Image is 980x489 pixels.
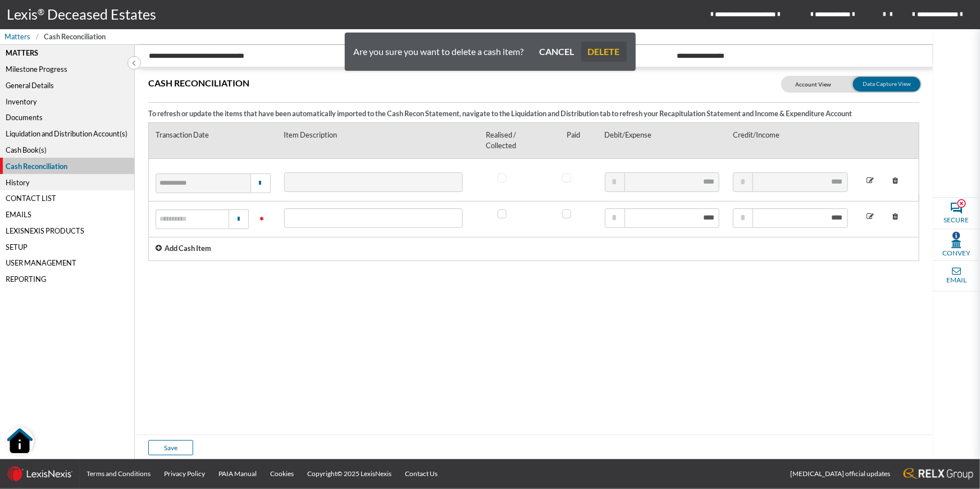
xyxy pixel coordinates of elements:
[38,6,47,24] p: ®
[156,130,209,139] span: Transaction Date
[942,248,970,258] span: Convey
[567,130,581,139] span: Paid
[486,130,516,150] span: Realised / Collected
[398,459,444,488] a: Contact Us
[300,459,398,488] a: Copyright© 2025 LexisNexis
[7,466,73,482] img: LexisNexis_logo.0024414d.png
[733,130,780,139] span: Credit/Income
[4,31,36,42] a: Matters
[263,459,300,488] a: Cookies
[533,42,581,62] button: CANCEL
[581,42,627,62] button: DELETE
[165,243,211,254] p: Add Cash Item
[212,459,263,488] a: PAIA Manual
[284,130,338,139] span: Item Description
[783,459,897,488] a: [MEDICAL_DATA] official updates
[148,78,720,88] p: Cash Reconciliation
[80,459,157,488] a: Terms and Conditions
[904,468,973,480] img: RELX_logo.65c3eebe.png
[345,40,533,63] div: Are you sure you want to delete a cash item?
[944,215,969,225] span: Secure
[6,427,34,455] button: Open Resource Center
[605,130,652,139] span: Debit/Expense
[946,276,967,286] span: Email
[148,109,919,117] h3: To refresh or update the items that have been automatically imported to the Cash Recon Statement,...
[157,459,212,488] a: Privacy Policy
[4,31,30,42] span: Matters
